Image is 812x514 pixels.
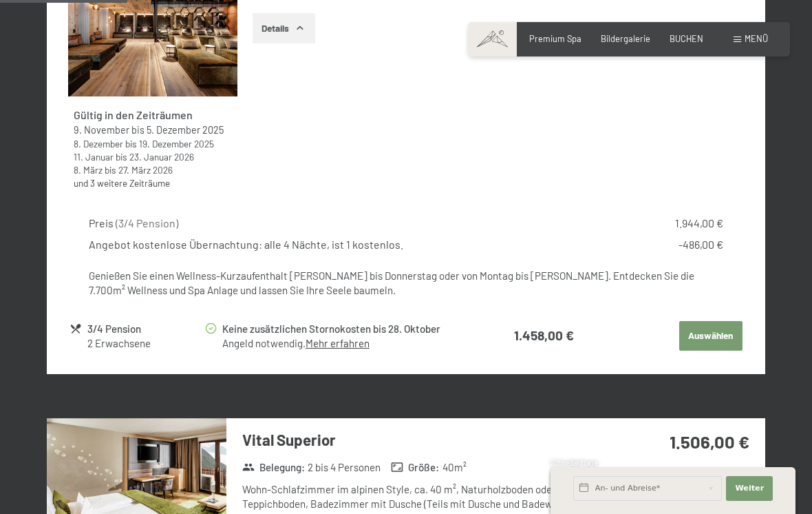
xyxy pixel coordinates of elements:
[679,237,723,252] div: -486,00 €
[74,177,170,189] a: und 3 weitere Zeiträume
[139,138,214,150] time: 19.12.2025
[74,138,123,150] time: 08.12.2025
[308,460,381,475] span: 2 bis 4 Personen
[116,216,178,229] span: ( 3/4 Pension )
[735,483,764,494] span: Weiter
[74,164,103,176] time: 08.03.2026
[74,124,129,136] time: 09.11.2025
[514,327,574,343] strong: 1.458,00 €
[391,460,439,475] strong: Größe :
[87,336,204,351] div: 2 Erwachsene
[529,33,581,44] a: Premium Spa
[442,460,467,475] span: 40 m²
[551,459,598,467] span: Schnellanfrage
[147,124,224,136] time: 05.12.2025
[74,108,193,121] strong: Gültig in den Zeiträumen
[726,476,773,501] button: Weiter
[670,33,703,44] a: BUCHEN
[601,33,650,44] a: Bildergalerie
[74,151,114,163] time: 11.01.2026
[679,321,742,351] button: Auswählen
[89,216,178,231] div: Preis
[242,460,305,475] strong: Belegung :
[89,269,724,298] div: Genießen Sie einen Wellness-Kurzaufenthalt [PERSON_NAME] bis Donnerstag oder von Montag bis [PERS...
[74,163,233,176] div: bis
[675,216,723,231] div: 1.944,00 €
[253,13,315,43] button: Details
[74,123,233,137] div: bis
[89,237,403,252] div: Angebot kostenlose Übernachtung: alle 4 Nächte, ist 1 kostenlos.
[74,150,233,163] div: bis
[242,429,603,451] h3: Vital Superior
[74,137,233,150] div: bis
[129,151,194,163] time: 23.01.2026
[745,33,768,44] span: Menü
[306,337,370,349] a: Mehr erfahren
[87,321,204,337] div: 3/4 Pension
[222,321,472,337] div: Keine zusätzlichen Stornokosten bis 28. Oktober
[118,164,173,176] time: 27.03.2026
[222,336,472,351] div: Angeld notwendig.
[670,431,749,452] strong: 1.506,00 €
